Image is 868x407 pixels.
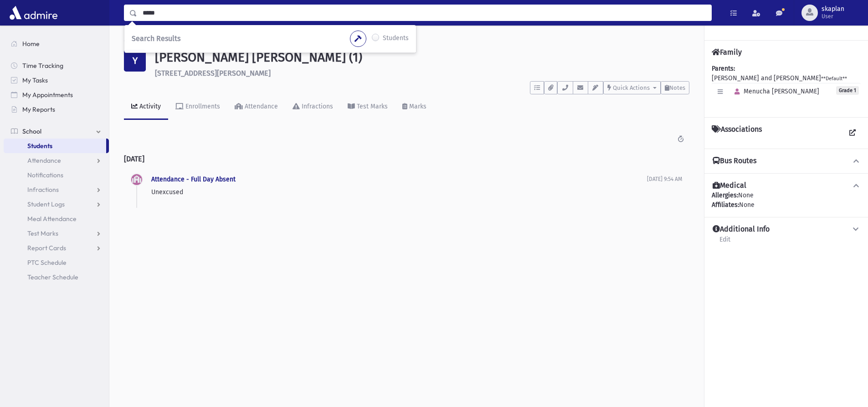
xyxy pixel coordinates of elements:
[4,168,109,182] a: Notifications
[27,142,52,150] span: Students
[124,94,168,120] a: Activity
[4,182,109,197] a: Infractions
[669,84,685,91] span: Notes
[124,36,157,50] nav: breadcrumb
[22,127,41,135] span: School
[603,81,661,94] button: Quick Actions
[407,103,426,110] div: Marks
[27,171,63,179] span: Notifications
[22,76,48,84] span: My Tasks
[4,36,109,51] a: Home
[4,102,109,117] a: My Reports
[712,191,861,210] div: None
[712,225,861,234] button: Additional Info
[4,255,109,270] a: PTC Schedule
[712,191,738,199] b: Allergies:
[22,105,55,113] span: My Reports
[4,211,109,226] a: Meal Attendance
[4,73,109,88] a: My Tasks
[712,65,735,72] b: Parents:
[4,124,109,139] a: School
[27,215,77,223] span: Meal Attendance
[712,64,861,110] div: [PERSON_NAME] and [PERSON_NAME]
[22,62,63,70] span: Time Tracking
[22,91,73,99] span: My Appointments
[719,234,731,251] a: Edit
[712,156,861,166] button: Bus Routes
[137,5,711,21] input: Search
[300,103,333,110] div: Infractions
[27,273,78,281] span: Teacher Schedule
[613,84,650,91] span: Quick Actions
[27,258,67,267] span: PTC Schedule
[27,185,59,194] span: Infractions
[4,88,109,102] a: My Appointments
[184,103,220,110] div: Enrollments
[4,197,109,211] a: Student Logs
[243,103,278,110] div: Attendance
[713,156,756,166] h4: Bus Routes
[124,37,157,45] a: Students
[124,147,689,170] h2: [DATE]
[27,244,66,252] span: Report Cards
[27,200,65,208] span: Student Logs
[7,4,60,22] img: AdmirePro
[4,58,109,73] a: Time Tracking
[27,156,61,165] span: Attendance
[4,139,106,153] a: Students
[822,13,844,20] span: User
[151,187,647,197] p: Unexcused
[822,5,844,13] span: skaplan
[168,94,227,120] a: Enrollments
[27,229,58,237] span: Test Marks
[138,103,161,110] div: Activity
[836,86,859,95] span: Grade 1
[712,200,861,210] div: None
[124,50,146,72] div: Y
[132,34,180,43] span: Search Results
[355,103,388,110] div: Test Marks
[844,125,861,141] a: View all Associations
[151,175,236,183] a: Attendance - Full Day Absent
[383,33,409,44] label: Students
[4,226,109,241] a: Test Marks
[395,94,434,120] a: Marks
[712,201,739,209] b: Affiliates:
[155,50,689,65] h1: [PERSON_NAME] [PERSON_NAME] (1)
[285,94,340,120] a: Infractions
[661,81,689,94] button: Notes
[4,270,109,284] a: Teacher Schedule
[713,225,770,234] h4: Additional Info
[155,69,689,77] h6: [STREET_ADDRESS][PERSON_NAME]
[4,241,109,255] a: Report Cards
[712,181,861,191] button: Medical
[22,40,40,48] span: Home
[730,88,819,95] span: Menucha [PERSON_NAME]
[647,176,682,182] span: [DATE] 9:54 AM
[712,125,762,141] h4: Associations
[713,181,746,191] h4: Medical
[227,94,285,120] a: Attendance
[4,153,109,168] a: Attendance
[340,94,395,120] a: Test Marks
[712,48,742,57] h4: Family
